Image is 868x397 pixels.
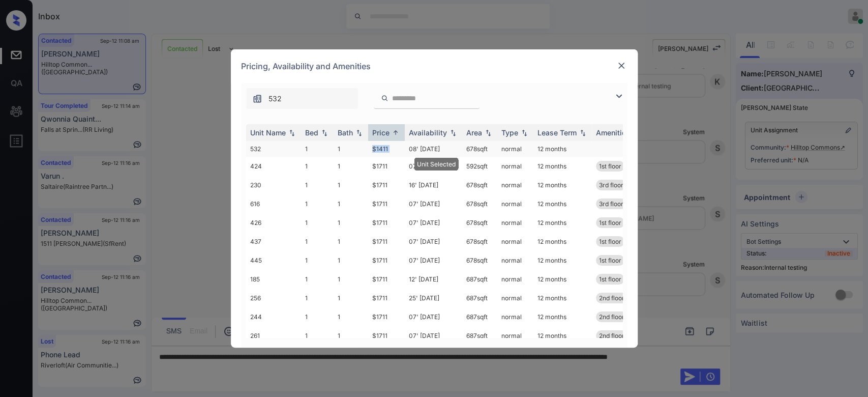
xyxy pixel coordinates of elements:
[599,162,621,170] span: 1st floor
[301,141,334,157] td: 1
[462,326,497,345] td: 687 sqft
[497,157,533,176] td: normal
[462,194,497,213] td: 678 sqft
[268,93,282,104] span: 532
[368,307,405,326] td: $1711
[599,219,621,226] span: 1st floor
[497,176,533,194] td: normal
[334,157,368,176] td: 1
[334,289,368,307] td: 1
[533,141,592,157] td: 12 months
[533,157,592,176] td: 12 months
[599,313,624,321] span: 2nd floor
[301,232,334,251] td: 1
[466,128,482,137] div: Area
[405,141,462,157] td: 08' [DATE]
[334,307,368,326] td: 1
[616,61,626,71] img: close
[405,194,462,213] td: 07' [DATE]
[497,141,533,157] td: normal
[334,251,368,270] td: 1
[537,128,577,137] div: Lease Term
[599,257,621,264] span: 1st floor
[368,251,405,270] td: $1711
[368,289,405,307] td: $1711
[301,289,334,307] td: 1
[246,289,301,307] td: 256
[497,307,533,326] td: normal
[250,128,286,137] div: Unit Name
[405,213,462,232] td: 07' [DATE]
[405,157,462,176] td: 07' [DATE]
[334,213,368,232] td: 1
[334,141,368,157] td: 1
[246,251,301,270] td: 445
[301,213,334,232] td: 1
[462,251,497,270] td: 678 sqft
[368,194,405,213] td: $1711
[368,326,405,345] td: $1711
[533,213,592,232] td: 12 months
[599,294,624,302] span: 2nd floor
[533,326,592,345] td: 12 months
[497,326,533,345] td: normal
[613,90,625,102] img: icon-zuma
[231,49,638,83] div: Pricing, Availability and Amenities
[338,128,353,137] div: Bath
[462,157,497,176] td: 592 sqft
[405,289,462,307] td: 25' [DATE]
[533,289,592,307] td: 12 months
[405,232,462,251] td: 07' [DATE]
[305,128,318,137] div: Bed
[368,270,405,289] td: $1711
[596,128,630,137] div: Amenities
[287,129,297,136] img: sorting
[301,157,334,176] td: 1
[599,200,623,208] span: 3rd floor
[519,129,529,136] img: sorting
[368,157,405,176] td: $1711
[246,232,301,251] td: 437
[301,307,334,326] td: 1
[599,181,623,189] span: 3rd floor
[448,129,458,136] img: sorting
[334,326,368,345] td: 1
[497,213,533,232] td: normal
[409,128,447,137] div: Availability
[368,232,405,251] td: $1711
[497,194,533,213] td: normal
[497,232,533,251] td: normal
[301,194,334,213] td: 1
[334,176,368,194] td: 1
[252,94,262,104] img: icon-zuma
[372,128,390,137] div: Price
[391,129,401,136] img: sorting
[462,232,497,251] td: 678 sqft
[301,270,334,289] td: 1
[319,129,330,136] img: sorting
[246,176,301,194] td: 230
[462,270,497,289] td: 687 sqft
[599,238,621,245] span: 1st floor
[462,289,497,307] td: 687 sqft
[497,251,533,270] td: normal
[301,251,334,270] td: 1
[334,270,368,289] td: 1
[246,270,301,289] td: 185
[533,251,592,270] td: 12 months
[368,213,405,232] td: $1711
[497,289,533,307] td: normal
[483,129,493,136] img: sorting
[599,275,621,283] span: 1st floor
[354,129,364,136] img: sorting
[533,194,592,213] td: 12 months
[405,176,462,194] td: 16' [DATE]
[246,141,301,157] td: 532
[246,194,301,213] td: 616
[405,270,462,289] td: 12' [DATE]
[405,251,462,270] td: 07' [DATE]
[405,326,462,345] td: 07' [DATE]
[533,232,592,251] td: 12 months
[405,307,462,326] td: 07' [DATE]
[246,213,301,232] td: 426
